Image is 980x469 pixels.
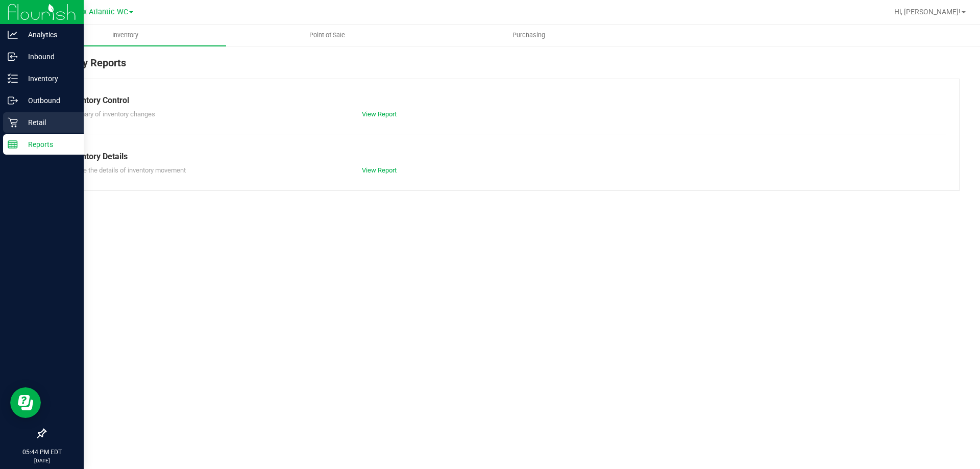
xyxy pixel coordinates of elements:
a: View Report [362,110,397,118]
div: Inventory Reports [45,55,960,79]
inline-svg: Inventory [8,73,18,84]
span: Point of Sale [296,31,359,40]
a: Purchasing [428,24,629,46]
p: [DATE] [5,457,79,464]
span: Explore the details of inventory movement [66,166,186,174]
iframe: Resource center [10,387,41,418]
span: Jax Atlantic WC [75,8,128,16]
inline-svg: Analytics [8,30,18,40]
span: Inventory [99,31,152,40]
p: Outbound [18,94,79,107]
inline-svg: Retail [8,117,18,128]
p: Analytics [18,29,79,41]
a: Inventory [24,24,226,46]
p: Inbound [18,51,79,63]
p: Reports [18,138,79,151]
div: Inventory Details [66,151,939,163]
div: Inventory Control [66,94,939,107]
p: Inventory [18,72,79,85]
span: Hi, [PERSON_NAME]! [894,8,961,16]
a: View Report [362,166,397,174]
inline-svg: Reports [8,139,18,150]
inline-svg: Inbound [8,52,18,62]
span: Summary of inventory changes [66,110,155,118]
p: 05:44 PM EDT [5,448,79,457]
a: Point of Sale [226,24,428,46]
span: Purchasing [499,31,559,40]
inline-svg: Outbound [8,95,18,106]
p: Retail [18,116,79,129]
